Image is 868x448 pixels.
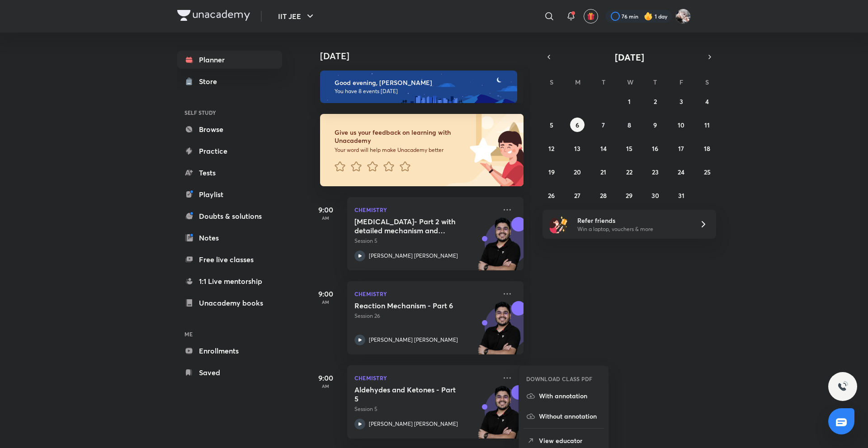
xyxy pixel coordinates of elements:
[700,118,714,132] button: October 11, 2025
[600,168,606,176] abbr: October 21, 2025
[648,94,662,108] button: October 2, 2025
[570,118,585,132] button: October 6, 2025
[600,191,607,200] abbr: October 28, 2025
[596,118,611,132] button: October 7, 2025
[307,383,344,389] p: AM
[653,121,657,129] abbr: October 9, 2025
[584,9,598,24] button: avatar
[622,94,637,108] button: October 1, 2025
[628,97,631,106] abbr: October 1, 2025
[273,7,321,25] button: IIT JEE
[177,272,282,290] a: 1:1 Live mentorship
[596,165,611,179] button: October 21, 2025
[644,12,653,21] img: streak
[320,71,517,103] img: evening
[335,88,509,95] p: You have 8 events [DATE]
[574,191,580,200] abbr: October 27, 2025
[199,76,222,87] div: Store
[575,78,580,86] abbr: Monday
[574,168,581,176] abbr: October 20, 2025
[307,204,344,215] h5: 9:00
[177,105,282,120] h6: SELF STUDY
[622,118,637,132] button: October 8, 2025
[307,215,344,221] p: AM
[653,78,657,86] abbr: Thursday
[177,326,282,342] h6: ME
[622,165,637,179] button: October 22, 2025
[626,144,632,153] abbr: October 15, 2025
[705,78,709,86] abbr: Saturday
[548,168,555,176] abbr: October 19, 2025
[576,121,579,129] abbr: October 6, 2025
[550,78,553,86] abbr: Sunday
[177,142,282,160] a: Practice
[704,121,710,129] abbr: October 11, 2025
[700,165,714,179] button: October 25, 2025
[651,191,659,200] abbr: October 30, 2025
[177,342,282,360] a: Enrollments
[674,94,689,108] button: October 3, 2025
[474,217,524,279] img: unacademy
[674,165,689,179] button: October 24, 2025
[704,168,711,176] abbr: October 25, 2025
[555,51,703,63] button: [DATE]
[570,165,585,179] button: October 20, 2025
[700,94,714,108] button: October 4, 2025
[550,121,553,129] abbr: October 5, 2025
[307,299,344,305] p: AM
[474,301,524,363] img: unacademy
[675,9,691,24] img: Navin Raj
[615,51,644,63] span: [DATE]
[626,191,632,200] abbr: October 29, 2025
[627,78,633,86] abbr: Wednesday
[654,97,657,106] abbr: October 2, 2025
[574,144,580,153] abbr: October 13, 2025
[570,141,585,156] button: October 13, 2025
[177,72,282,90] a: Store
[354,204,496,215] p: Chemistry
[648,118,662,132] button: October 9, 2025
[596,141,611,156] button: October 14, 2025
[177,10,250,21] img: Company Logo
[354,237,496,245] p: Session 5
[177,120,282,138] a: Browse
[354,405,496,413] p: Session 5
[335,146,467,154] p: Your word will help make Unacademy better
[679,78,683,86] abbr: Friday
[577,216,689,225] h6: Refer friends
[570,188,585,203] button: October 27, 2025
[548,144,554,153] abbr: October 12, 2025
[674,141,689,156] button: October 17, 2025
[622,188,637,203] button: October 29, 2025
[474,385,524,448] img: unacademy
[369,252,458,260] p: [PERSON_NAME] [PERSON_NAME]
[679,97,683,106] abbr: October 3, 2025
[652,168,659,176] abbr: October 23, 2025
[674,188,689,203] button: October 31, 2025
[354,385,467,403] h5: Aldehydes and Ketones - Part 5
[354,373,496,383] p: Chemistry
[177,294,282,312] a: Unacademy books
[678,168,684,176] abbr: October 24, 2025
[369,420,458,428] p: [PERSON_NAME] [PERSON_NAME]
[652,144,658,153] abbr: October 16, 2025
[626,168,632,176] abbr: October 22, 2025
[177,164,282,182] a: Tests
[678,144,684,153] abbr: October 17, 2025
[177,229,282,247] a: Notes
[837,381,848,392] img: ttu
[648,141,662,156] button: October 16, 2025
[177,363,282,382] a: Saved
[544,118,559,132] button: October 5, 2025
[526,375,593,383] h6: DOWNLOAD CLASS PDF
[544,165,559,179] button: October 19, 2025
[539,411,601,421] p: Without annotation
[539,391,601,401] p: With annotation
[678,191,684,200] abbr: October 31, 2025
[587,12,595,20] img: avatar
[335,79,509,87] h6: Good evening, [PERSON_NAME]
[320,51,533,61] h4: [DATE]
[674,118,689,132] button: October 10, 2025
[439,114,524,186] img: feedback_image
[177,10,250,23] a: Company Logo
